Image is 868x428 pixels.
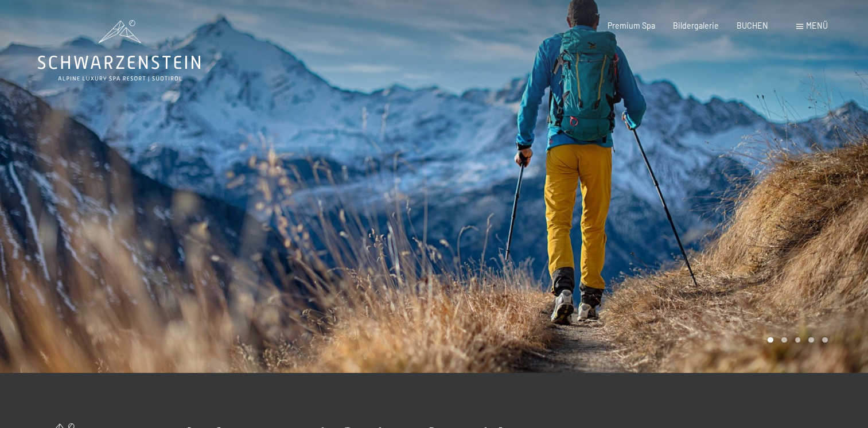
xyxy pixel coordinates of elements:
[737,21,768,30] a: BUCHEN
[764,337,827,343] div: Carousel Pagination
[608,21,655,30] a: Premium Spa
[781,337,787,343] div: Carousel Page 2
[768,337,773,343] div: Carousel Page 1 (Current Slide)
[673,21,719,30] a: Bildergalerie
[806,21,828,30] span: Menü
[808,337,814,343] div: Carousel Page 4
[822,337,828,343] div: Carousel Page 5
[795,337,801,343] div: Carousel Page 3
